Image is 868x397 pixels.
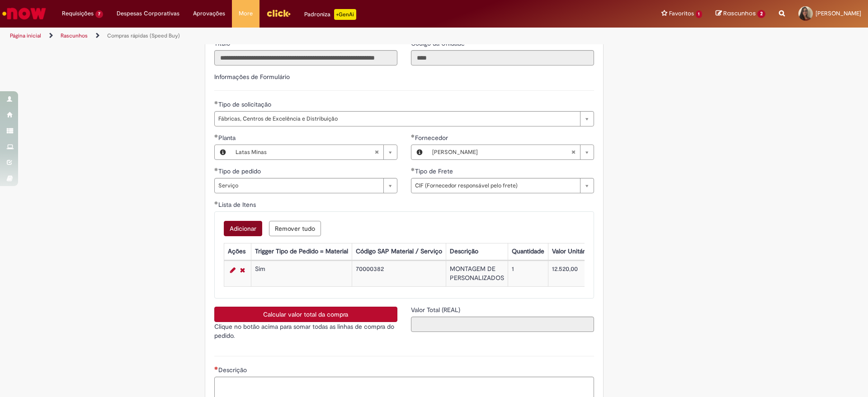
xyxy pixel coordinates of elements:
[231,145,397,159] a: Latas MinasLimpar campo Planta
[218,366,249,374] span: Descrição
[548,261,594,287] td: 12.520,00
[238,265,247,276] a: Remover linha 1
[566,145,580,159] abbr: Limpar campo Fornecedor
[508,261,548,287] td: 1
[1,5,47,23] img: ServiceNow
[10,32,41,39] a: Página inicial
[548,243,594,260] th: Valor Unitário
[251,243,352,260] th: Trigger Tipo de Pedido = Material
[218,112,576,126] span: Fábricas, Centros de Excelência e Distribuição
[716,9,765,18] a: Rascunhos
[411,317,594,332] input: Valor Total (REAL)
[411,168,415,171] span: Obrigatório Preenchido
[352,261,446,287] td: 70000382
[334,9,356,20] p: +GenAi
[218,167,263,175] span: Tipo de pedido
[218,134,237,142] span: Planta, Latas Minas
[370,145,383,159] abbr: Limpar campo Planta
[239,9,253,18] span: More
[214,168,218,171] span: Obrigatório Preenchido
[508,243,548,260] th: Quantidade
[214,101,218,104] span: Obrigatório Preenchido
[224,221,262,236] button: Add a row for Lista de Itens
[669,9,694,18] span: Favoritos
[696,10,703,18] span: 1
[428,145,594,159] a: [PERSON_NAME]Limpar campo Fornecedor
[411,306,462,314] span: Somente leitura - Valor Total (REAL)
[95,10,103,18] span: 7
[214,322,397,340] p: Clique no botão acima para somar todas as linhas de compra do pedido.
[269,221,321,236] button: Remove all rows for Lista de Itens
[411,145,428,159] button: Fornecedor , Visualizar este registro IGO INACIO RODRIGUES FERNANDES
[236,145,374,159] span: Latas Minas
[352,243,446,260] th: Código SAP Material / Serviço
[304,9,356,20] div: Padroniza
[214,307,397,322] button: Calcular valor total da compra
[107,32,180,39] a: Compras rápidas (Speed Buy)
[224,243,251,260] th: Ações
[214,366,218,370] span: Necessários
[411,50,594,65] input: Código da Unidade
[218,100,273,108] span: Tipo de solicitação
[214,73,290,81] label: Informações de Formulário
[218,201,258,209] span: Lista de Itens
[228,265,238,276] a: Editar Linha 1
[214,201,218,205] span: Obrigatório Preenchido
[757,10,765,18] span: 2
[266,6,291,20] img: click_logo_yellow_360x200.png
[218,178,379,193] span: Serviço
[415,134,450,142] span: Fornecedor , IGO INACIO RODRIGUES FERNANDES
[446,261,508,287] td: MONTAGEM DE PERSONALIZADOS
[61,32,88,39] a: Rascunhos
[415,178,576,193] span: CIF (Fornecedor responsável pelo frete)
[214,134,218,138] span: Obrigatório Preenchido
[411,134,415,138] span: Obrigatório Preenchido
[446,243,508,260] th: Descrição
[214,50,397,65] input: Título
[117,9,179,18] span: Despesas Corporativas
[415,167,455,175] span: Tipo de Frete
[432,145,571,159] span: [PERSON_NAME]
[251,261,352,287] td: Sim
[816,9,861,17] span: [PERSON_NAME]
[215,145,231,159] button: Planta, Visualizar este registro Latas Minas
[193,9,225,18] span: Aprovações
[62,9,94,18] span: Requisições
[723,9,756,18] span: Rascunhos
[7,28,572,44] ul: Trilhas de página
